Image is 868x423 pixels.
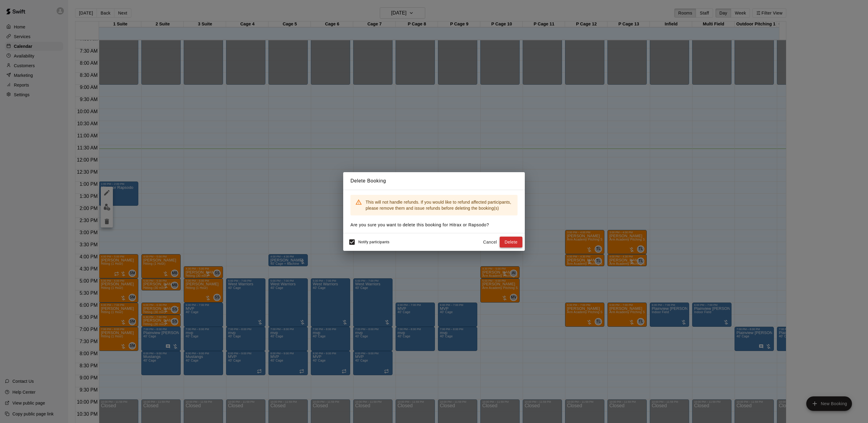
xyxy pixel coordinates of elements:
h2: Delete Booking [343,172,525,190]
p: Are you sure you want to delete this booking for Hitrax or Rapsodo ? [350,222,518,228]
button: Delete [500,237,522,248]
span: Notify participants [358,240,390,244]
div: This will not handle refunds. If you would like to refund affected participants, please remove th... [366,197,513,214]
button: Cancel [480,237,500,248]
